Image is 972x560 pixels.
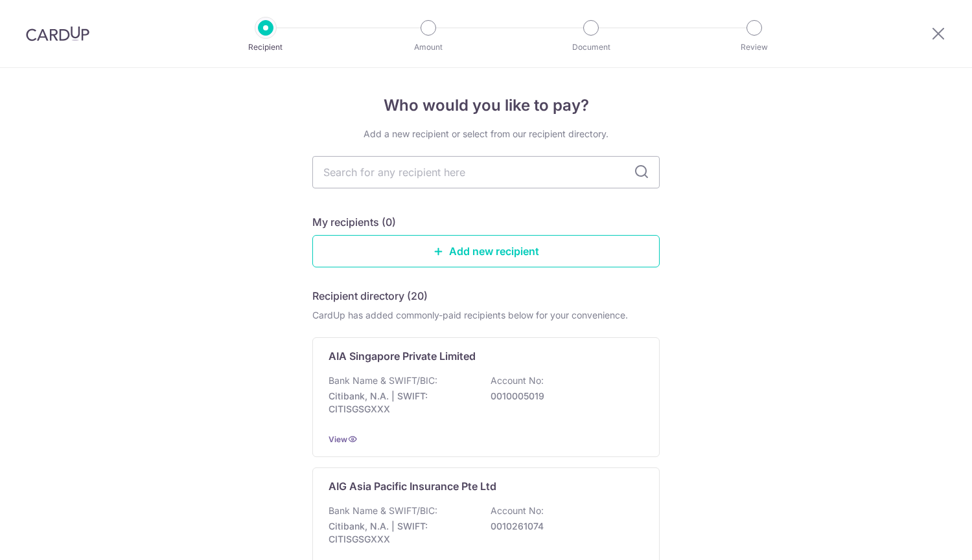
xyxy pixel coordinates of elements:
h5: Recipient directory (20) [312,288,428,304]
p: 0010005019 [491,390,636,403]
p: AIG Asia Pacific Insurance Pte Ltd [329,478,496,494]
a: Add new recipient [312,235,660,267]
p: Review [706,41,802,54]
div: Add a new recipient or select from our recipient directory. [312,128,660,140]
p: Document [543,41,639,54]
p: Account No: [491,374,544,387]
p: Citibank, N.A. | SWIFT: CITISGSGXXX [329,520,474,546]
h4: Who would you like to pay? [312,94,660,117]
img: CardUp [26,26,89,41]
input: Search for any recipient here [312,156,660,188]
p: Bank Name & SWIFT/BIC: [329,504,437,517]
p: Citibank, N.A. | SWIFT: CITISGSGXXX [329,390,474,416]
iframe: Opens a widget where you can find more information [889,521,959,554]
p: Account No: [491,504,544,517]
p: Amount [380,41,476,54]
p: AIA Singapore Private Limited [329,348,476,364]
a: View [329,434,347,444]
h5: My recipients (0) [312,214,396,230]
p: 0010261074 [491,520,636,533]
p: Recipient [218,41,314,54]
p: Bank Name & SWIFT/BIC: [329,374,437,387]
div: CardUp has added commonly-paid recipients below for your convenience. [312,309,660,322]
